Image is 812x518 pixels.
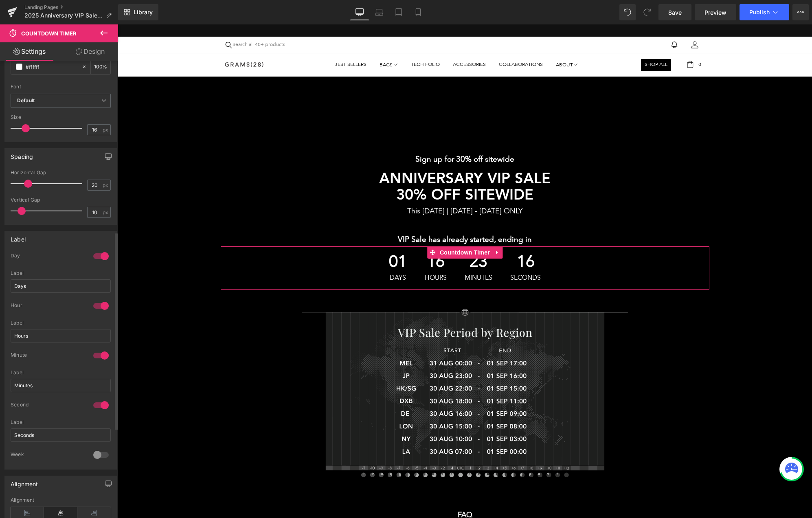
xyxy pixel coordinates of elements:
input: Minutes [11,379,111,392]
a: Shop All [523,35,553,46]
span: Days [271,250,289,257]
div: Label [11,419,111,425]
span: Save [668,8,682,17]
div: Day [11,252,85,261]
span: Preview [704,8,726,17]
div: Horizontal Gap [11,170,111,176]
span: px [103,127,110,132]
span: px [103,182,110,188]
a: Desktop [350,4,369,20]
span: 0 [579,37,586,43]
strong: Sign up for 30% off sitewide [298,132,397,139]
div: Alignment [11,476,38,487]
strong: FAQ [340,487,355,494]
span: 16 [307,230,329,250]
div: Week [11,451,85,460]
div: Second [11,402,85,410]
div: Size [11,114,111,120]
b: VIP Sale has already started, ending in [280,212,414,219]
span: 01 [271,230,289,250]
div: Alignment [11,497,111,503]
a: Bags [262,31,280,50]
div: Label [11,370,111,375]
strong: 30% OFF SITEWIDE [279,164,416,179]
span: Minutes [347,250,375,257]
button: Publish [740,4,789,20]
a: Collaborations [381,31,425,50]
div: Font [11,84,111,90]
i: Default [17,97,35,104]
div: Label [11,231,26,243]
a: About [438,31,461,50]
span: Library [134,9,153,16]
div: Vertical Gap [11,197,111,203]
span: 23 [347,230,375,250]
a: Expand / Collapse [374,222,385,234]
a: New Library [118,4,158,20]
a: Preview [695,4,736,20]
div: Label [11,320,111,326]
a: Design [61,42,120,61]
span: px [103,210,110,215]
a: 0 [568,31,588,50]
div: Label [11,270,111,276]
span: Countdown Timer [320,222,374,234]
input: Hours [11,329,111,342]
input: Color [26,62,78,71]
div: Spacing [11,149,33,160]
a: Tablet [389,4,408,20]
div: % [91,60,110,74]
button: Redo [639,4,655,20]
a: Laptop [369,4,389,20]
span: Countdown Timer [21,30,77,37]
input: Seconds [11,428,111,442]
a: Best Sellers [217,31,249,50]
div: Minute [11,352,85,360]
div: Hour [11,302,85,311]
button: More [792,4,809,20]
span: 2025 Anniversary VIP Sale Signup [24,12,103,19]
h1: This [DATE] | [DATE] - [DATE] ONLY [103,182,592,193]
a: Tech Folio [293,31,322,50]
button: Undo [619,4,636,20]
span: Hours [307,250,329,257]
a: Landing Pages [24,4,118,11]
span: 16 [393,230,423,250]
input: Days [11,279,111,293]
span: Publish [749,9,770,15]
strong: ANNIVERSARY VIP SALE [261,148,433,162]
span: Seconds [393,250,423,257]
a: Mobile [408,4,428,20]
a: Accessories [335,31,368,50]
iframe: To enrich screen reader interactions, please activate Accessibility in Grammarly extension settings [118,24,812,518]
